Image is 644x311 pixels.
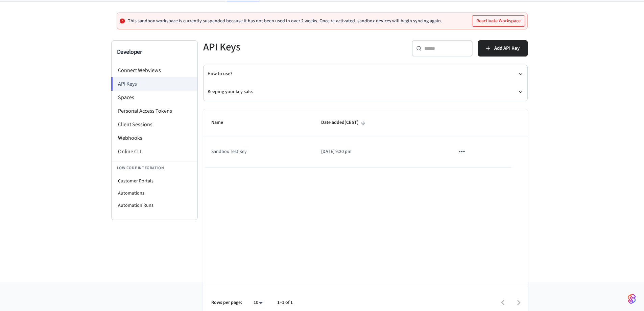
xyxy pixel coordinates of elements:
[211,299,242,306] p: Rows per page:
[472,16,525,26] button: Reactivate Workspace
[112,104,197,118] li: Personal Access Tokens
[112,161,197,175] li: Low Code Integration
[321,117,367,128] span: Date added(CEST)
[203,109,528,168] table: sticky table
[203,136,313,167] td: Sandbox Test Key
[117,47,192,57] h3: Developer
[112,131,197,145] li: Webhooks
[112,145,197,158] li: Online CLI
[112,175,197,187] li: Customer Portals
[208,83,523,101] button: Keeping your key safe.
[628,293,636,304] img: SeamLogoGradient.69752ec5.svg
[112,118,197,131] li: Client Sessions
[211,117,232,128] span: Name
[112,187,197,199] li: Automations
[112,199,197,212] li: Automation Runs
[250,298,266,308] div: 10
[208,65,523,83] button: How to use?
[478,40,528,57] button: Add API Key
[321,148,438,155] p: [DATE] 9:20 pm
[494,44,520,53] span: Add API Key
[277,299,293,306] p: 1–1 of 1
[112,91,197,104] li: Spaces
[203,40,361,54] h5: API Keys
[128,18,442,24] p: This sandbox workspace is currently suspended because it has not been used in over 2 weeks. Once ...
[112,64,197,77] li: Connect Webviews
[111,77,197,91] li: API Keys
